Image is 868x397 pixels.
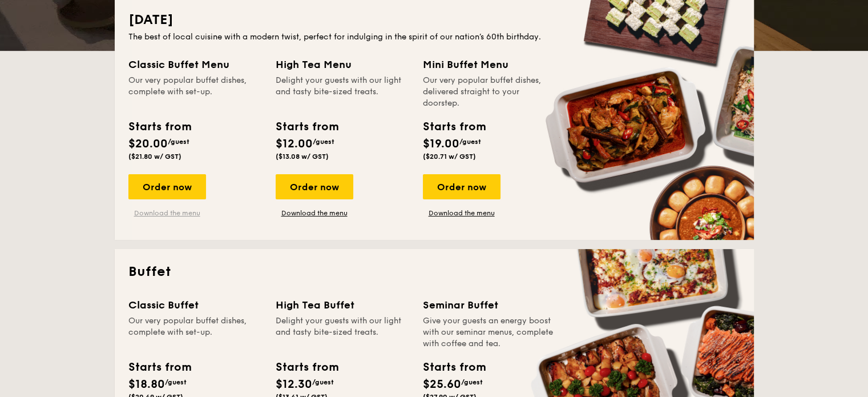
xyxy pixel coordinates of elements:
span: $19.00 [423,137,459,151]
span: /guest [312,378,334,386]
div: Delight your guests with our light and tasty bite-sized treats. [276,75,409,109]
div: Starts from [128,118,191,135]
div: Delight your guests with our light and tasty bite-sized treats. [276,315,409,350]
div: High Tea Menu [276,57,409,73]
div: Seminar Buffet [423,297,556,313]
span: /guest [313,138,334,146]
span: /guest [461,378,483,386]
div: Order now [276,174,353,199]
div: Starts from [423,359,485,376]
span: $20.00 [128,137,168,151]
h2: [DATE] [128,11,740,29]
span: $18.80 [128,378,165,391]
div: High Tea Buffet [276,297,409,313]
a: Download the menu [423,208,500,218]
span: /guest [165,378,187,386]
h2: Buffet [128,263,740,281]
div: Our very popular buffet dishes, complete with set-up. [128,75,262,109]
div: Classic Buffet [128,297,262,313]
span: $25.60 [423,378,461,391]
a: Download the menu [128,208,206,218]
div: Starts from [276,359,338,376]
a: Download the menu [276,208,353,218]
span: ($13.08 w/ GST) [276,153,329,161]
div: Mini Buffet Menu [423,57,556,73]
div: Starts from [423,118,485,135]
div: Give your guests an energy boost with our seminar menus, complete with coffee and tea. [423,315,556,350]
span: /guest [459,138,481,146]
div: Order now [423,174,500,199]
span: $12.30 [276,378,312,391]
span: ($20.71 w/ GST) [423,153,476,161]
span: ($21.80 w/ GST) [128,153,181,161]
span: /guest [168,138,189,146]
div: Our very popular buffet dishes, delivered straight to your doorstep. [423,75,556,109]
div: Order now [128,174,206,199]
span: $12.00 [276,137,313,151]
div: Starts from [276,118,338,135]
div: Classic Buffet Menu [128,57,262,73]
div: The best of local cuisine with a modern twist, perfect for indulging in the spirit of our nation’... [128,31,740,43]
div: Our very popular buffet dishes, complete with set-up. [128,315,262,350]
div: Starts from [128,359,191,376]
